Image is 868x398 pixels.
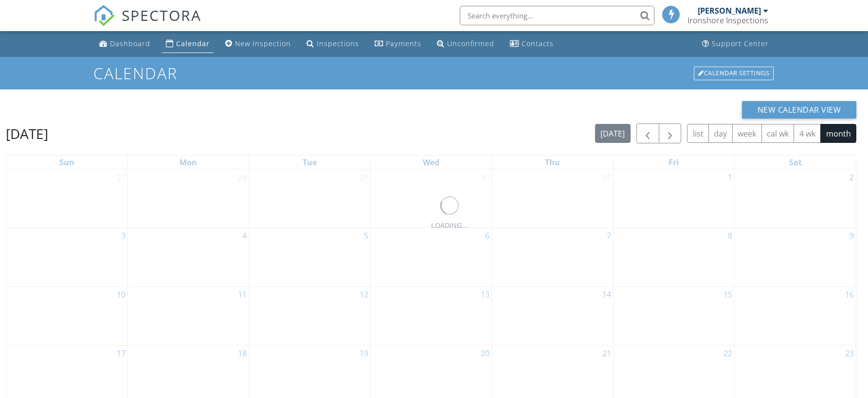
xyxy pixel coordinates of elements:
[301,156,319,169] a: Tuesday
[370,170,491,228] td: Go to July 30, 2025
[479,287,491,302] a: Go to August 13, 2025
[57,156,76,169] a: Sunday
[127,228,249,287] td: Go to August 4, 2025
[221,35,295,53] a: New Inspection
[317,39,359,48] div: Inspections
[820,124,856,143] button: month
[358,346,370,361] a: Go to August 19, 2025
[178,156,199,169] a: Monday
[127,287,249,346] td: Go to August 11, 2025
[479,346,491,361] a: Go to August 20, 2025
[358,287,370,302] a: Go to August 12, 2025
[6,170,127,228] td: Go to July 27, 2025
[543,156,562,169] a: Thursday
[421,156,441,169] a: Wednesday
[447,39,494,48] div: Unconfirmed
[110,39,150,48] div: Dashboard
[358,170,370,185] a: Go to July 29, 2025
[726,170,734,185] a: Go to August 1, 2025
[176,39,210,48] div: Calendar
[235,39,291,48] div: New Inspection
[240,228,249,243] a: Go to August 4, 2025
[595,124,631,143] button: [DATE]
[492,287,613,346] td: Go to August 14, 2025
[6,124,48,143] h2: [DATE]
[492,228,613,287] td: Go to August 7, 2025
[698,6,761,16] div: [PERSON_NAME]
[687,16,768,25] div: Ironshore Inspections
[848,170,856,185] a: Go to August 2, 2025
[6,287,127,346] td: Go to August 10, 2025
[492,170,613,228] td: Go to July 31, 2025
[732,124,762,143] button: week
[726,228,734,243] a: Go to August 8, 2025
[236,170,249,185] a: Go to July 28, 2025
[605,228,613,243] a: Go to August 7, 2025
[370,287,491,346] td: Go to August 13, 2025
[371,35,425,53] a: Payments
[636,123,659,143] button: Previous month
[600,346,613,361] a: Go to August 21, 2025
[843,346,856,361] a: Go to August 23, 2025
[479,170,491,185] a: Go to July 30, 2025
[431,220,468,231] div: LOADING...
[667,156,681,169] a: Friday
[362,228,370,243] a: Go to August 5, 2025
[249,287,370,346] td: Go to August 12, 2025
[659,123,682,143] button: Next month
[115,287,127,302] a: Go to August 10, 2025
[613,228,734,287] td: Go to August 8, 2025
[722,287,734,302] a: Go to August 15, 2025
[236,287,249,302] a: Go to August 11, 2025
[433,35,498,53] a: Unconfirmed
[483,228,491,243] a: Go to August 6, 2025
[95,35,154,53] a: Dashboard
[787,156,804,169] a: Saturday
[93,13,201,34] a: SPECTORA
[370,228,491,287] td: Go to August 6, 2025
[848,228,856,243] a: Go to August 9, 2025
[522,39,554,48] div: Contacts
[386,39,421,48] div: Payments
[600,287,613,302] a: Go to August 14, 2025
[843,287,856,302] a: Go to August 16, 2025
[693,66,775,81] a: Calendar Settings
[613,170,734,228] td: Go to August 1, 2025
[119,228,127,243] a: Go to August 3, 2025
[115,346,127,361] a: Go to August 17, 2025
[735,287,856,346] td: Go to August 16, 2025
[249,170,370,228] td: Go to July 29, 2025
[249,228,370,287] td: Go to August 5, 2025
[93,5,115,26] img: The Best Home Inspection Software - Spectora
[460,6,654,25] input: Search everything...
[600,170,613,185] a: Go to July 31, 2025
[735,228,856,287] td: Go to August 9, 2025
[93,65,775,82] h1: Calendar
[722,346,734,361] a: Go to August 22, 2025
[698,35,773,53] a: Support Center
[613,287,734,346] td: Go to August 15, 2025
[162,35,214,53] a: Calendar
[735,170,856,228] td: Go to August 2, 2025
[761,124,795,143] button: cal wk
[794,124,821,143] button: 4 wk
[6,228,127,287] td: Go to August 3, 2025
[115,170,127,185] a: Go to July 27, 2025
[708,124,733,143] button: day
[303,35,363,53] a: Inspections
[506,35,558,53] a: Contacts
[236,346,249,361] a: Go to August 18, 2025
[694,67,774,80] div: Calendar Settings
[127,170,249,228] td: Go to July 28, 2025
[712,39,769,48] div: Support Center
[742,101,857,119] button: New Calendar View
[687,124,709,143] button: list
[122,5,201,25] span: SPECTORA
